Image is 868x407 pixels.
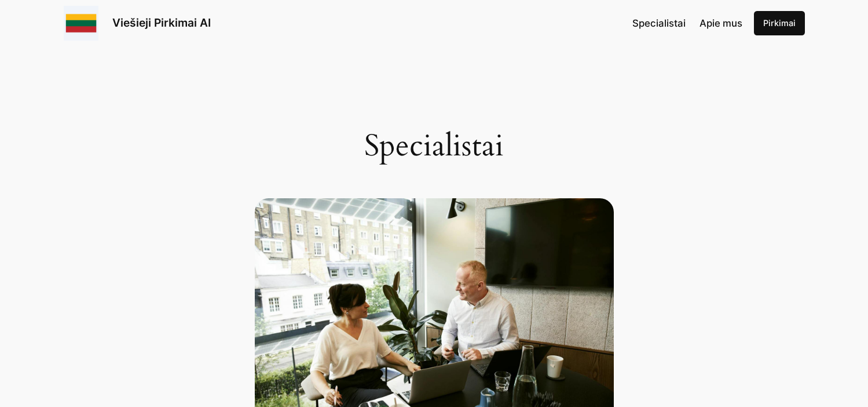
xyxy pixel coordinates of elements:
[632,16,742,31] nav: Navigation
[112,16,211,30] a: Viešieji Pirkimai AI
[699,17,742,29] span: Apie mus
[699,16,742,31] a: Apie mus
[632,17,686,29] span: Specialistai
[632,16,686,31] a: Specialistai
[64,6,98,41] img: Viešieji pirkimai logo
[754,11,805,35] a: Pirkimai
[255,129,614,163] h1: Specialistai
